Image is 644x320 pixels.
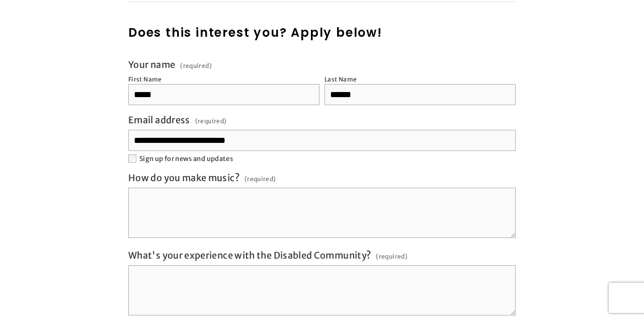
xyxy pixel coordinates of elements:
span: (required) [180,63,212,69]
span: What's your experience with the Disabled Community? [128,250,371,261]
span: (required) [245,172,276,186]
span: Email address [128,114,190,126]
span: (required) [195,114,227,128]
div: First Name [128,75,162,83]
div: Last Name [325,75,357,83]
span: Your name [128,59,175,70]
h2: Does this interest you? Apply below! [128,24,516,42]
input: Sign up for news and updates [128,154,136,163]
span: How do you make music? [128,172,239,184]
span: Sign up for news and updates [139,154,233,163]
span: (required) [376,250,408,263]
